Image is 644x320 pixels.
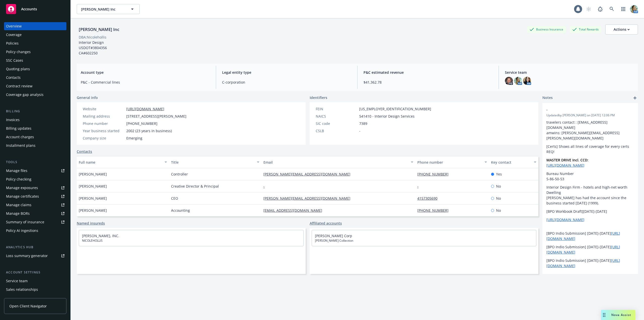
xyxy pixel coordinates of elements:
[607,4,617,14] a: Search
[4,167,66,175] a: Manage files
[4,184,66,192] a: Manage exposures
[6,22,22,30] div: Overview
[546,120,634,141] p: travelers contact : [EMAIL_ADDRESS][DOMAIN_NAME] amwins: [PERSON_NAME][EMAIL_ADDRESS][PERSON_NAME...
[546,217,584,222] a: [URL][DOMAIN_NAME]
[601,310,607,320] div: Drag to move
[6,209,30,218] div: Manage BORs
[4,65,66,73] a: Quoting plans
[126,128,172,133] span: 2002 (23 years in business)
[618,4,628,14] a: Switch app
[523,77,531,85] img: photo
[546,113,634,118] span: Updated by [PERSON_NAME] on [DATE] 12:06 PM
[6,218,44,226] div: Summary of insurance
[4,22,66,30] a: Overview
[169,156,261,168] button: Title
[546,244,634,255] p: [BPO Indio Submission] [DATE]-[DATE]
[6,141,35,150] div: Installment plans
[417,172,453,176] a: [PHONE_NUMBER]
[6,39,19,47] div: Policies
[514,77,522,85] img: photo
[6,124,31,132] div: Billing updates
[417,160,482,165] div: Phone number
[316,114,357,119] div: NAICS
[546,144,634,154] p: [Certs] Shows all lines of coverage for every certs REQ!
[171,196,178,201] span: CEO
[4,175,66,183] a: Policy checking
[315,233,352,238] a: [PERSON_NAME] Corp
[4,192,66,200] a: Manage certificates
[4,91,66,99] a: Coverage gap analysis
[4,48,66,56] a: Policy changes
[6,286,38,294] div: Sales relationships
[4,286,66,294] a: Sales relationships
[364,70,493,75] span: P&C estimated revenue
[316,121,357,126] div: SIC code
[359,114,415,119] span: 541410 - Interior Design Services
[359,128,360,133] span: -
[584,4,594,14] a: Start snowing
[171,160,254,165] div: Title
[6,56,23,64] div: SSC Cases
[611,313,631,317] span: Nova Assist
[6,201,31,209] div: Manage claims
[263,184,269,189] a: -
[77,149,92,154] a: Contacts
[496,196,501,201] span: No
[316,106,357,112] div: FEIN
[415,156,489,168] button: Phone number
[6,192,39,200] div: Manage certificates
[6,82,32,90] div: Contract review
[527,26,566,32] div: Business Insurance
[6,133,34,141] div: Account charges
[570,26,601,32] div: Total Rewards
[77,156,169,168] button: Full name
[126,135,142,141] span: Emerging
[546,163,584,168] a: [URL][DOMAIN_NAME]
[77,95,98,100] span: General info
[310,221,342,226] a: Affiliated accounts
[6,65,30,73] div: Quoting plans
[316,128,357,133] div: CSLB
[595,4,605,14] a: Report a Bug
[4,277,66,285] a: Service team
[496,208,501,213] span: No
[6,31,22,39] div: Coverage
[82,233,119,238] a: [PERSON_NAME], INC.
[6,175,31,183] div: Policy checking
[4,252,66,260] a: Loss summary generator
[489,156,538,168] button: Key contact
[6,116,20,124] div: Invoices
[4,116,66,124] a: Invoices
[4,82,66,90] a: Contract review
[315,238,533,243] span: [PERSON_NAME] Collection
[9,303,47,309] span: Open Client Navigator
[263,160,408,165] div: Email
[546,209,634,214] p: [BPO Workbook Draft][DATE]-[DATE]
[4,160,66,165] div: Tools
[505,77,513,85] img: photo
[4,2,66,16] a: Accounts
[491,160,531,165] div: Key contact
[310,95,327,100] span: Identifiers
[359,121,367,126] span: 7389
[21,7,37,11] span: Accounts
[546,258,634,268] p: [BPO Indio Submission] [DATE]-[DATE]
[263,196,354,201] a: [PERSON_NAME][EMAIL_ADDRESS][DOMAIN_NAME]
[417,208,453,213] a: [PHONE_NUMBER]
[4,201,66,209] a: Manage claims
[79,184,107,189] span: [PERSON_NAME]
[605,24,638,34] button: Actions
[4,270,66,275] div: Account settings
[546,171,634,182] p: Bureau Number 5-86-50-53
[79,40,108,55] span: Interior Design USDOT#3804356 CA#602250
[6,74,21,82] div: Contacts
[4,74,66,82] a: Contacts
[171,171,188,177] span: Controller
[77,221,105,226] a: Named insureds
[6,277,28,285] div: Service team
[542,95,553,101] span: Notes
[261,156,415,168] button: Email
[417,196,441,201] a: 4157305690
[4,109,66,114] div: Billing
[4,227,66,235] a: Policy AI ingestions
